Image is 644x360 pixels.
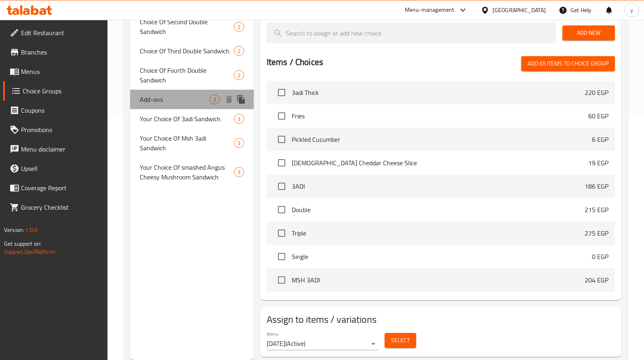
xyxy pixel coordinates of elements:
[234,22,244,32] div: Choices
[585,275,608,285] p: 204 EGP
[273,248,290,265] span: Select choice
[592,252,608,261] p: 0 EGP
[140,162,234,182] span: Your Choice Of smashed Angus Cheesy Mushroom Sandwich
[569,28,608,38] span: Add New
[21,125,101,135] span: Promotions
[273,225,290,242] span: Select choice
[391,335,410,345] span: Select
[267,23,556,43] input: search
[4,238,41,249] span: Get support on:
[3,42,107,62] a: Branches
[292,228,585,238] span: Triple
[273,84,290,101] span: Select choice
[385,333,416,348] button: Select
[292,252,592,261] span: Single
[585,88,608,97] p: 220 EGP
[588,111,608,121] p: 60 EGP
[234,168,244,176] span: 3
[234,70,244,80] div: Choices
[23,86,101,96] span: Choice Groups
[234,167,244,177] div: Choices
[521,56,615,71] button: Add (0) items to choice group
[267,337,379,350] div: [DATE](Active)
[588,158,608,168] p: 19 EGP
[130,158,254,187] div: Your Choice Of smashed Angus Cheesy Mushroom Sandwich3
[3,23,107,42] a: Edit Restaurant
[210,95,220,104] div: Choices
[267,331,278,336] label: Menu
[21,202,101,212] span: Grocery Checklist
[130,12,254,41] div: Choice Of Second Double Sandwich2
[4,246,55,257] a: Support.OpsPlatform
[3,81,107,101] a: Choice Groups
[21,67,101,76] span: Menus
[292,135,592,144] span: Pickled Cucumber
[592,135,608,144] p: 6 EGP
[3,198,107,217] a: Grocery Checklist
[234,114,244,124] div: Choices
[140,95,210,104] span: Add-ons
[405,5,455,15] div: Menu-management
[273,272,290,288] span: Select choice
[21,47,101,57] span: Branches
[234,46,244,56] div: Choices
[562,25,615,40] button: Add New
[3,62,107,81] a: Menus
[140,133,234,153] span: Your Choice Of Msh 3adi Sandwich
[223,93,235,105] button: delete
[585,181,608,191] p: 186 EGP
[130,109,254,128] div: Your Choice Of 3adi Sandwich3
[292,181,585,191] span: 3ADI
[630,6,633,15] span: y
[140,114,234,124] span: Your Choice Of 3adi Sandwich
[3,159,107,178] a: Upsell
[140,46,234,56] span: Choice Of Third Double Sandwich
[273,201,290,218] span: Select choice
[21,144,101,154] span: Menu disclaimer
[130,128,254,158] div: Your Choice Of Msh 3adi Sandwich3
[492,6,546,15] div: [GEOGRAPHIC_DATA]
[140,65,234,85] span: Choice Of Fourth Double Sandwich
[21,164,101,173] span: Upsell
[292,111,588,121] span: Fries
[273,154,290,171] span: Select choice
[3,139,107,159] a: Menu disclaimer
[130,41,254,61] div: Choice Of Third Double Sandwich2
[21,28,101,38] span: Edit Restaurant
[273,107,290,124] span: Select choice
[3,178,107,198] a: Coverage Report
[528,59,608,69] span: Add (0) items to choice group
[235,93,247,105] button: duplicate
[267,56,323,68] h2: Items / Choices
[25,225,38,235] span: 1.0.0
[140,17,234,36] span: Choice Of Second Double Sandwich
[585,228,608,238] p: 275 EGP
[273,178,290,195] span: Select choice
[3,101,107,120] a: Coupons
[585,205,608,215] p: 215 EGP
[292,158,588,168] span: [DEMOGRAPHIC_DATA] Cheddar Cheese Slice
[130,61,254,90] div: Choice Of Fourth Double Sandwich2
[292,88,585,97] span: 3adi Thick
[4,225,24,235] span: Version:
[21,183,101,193] span: Coverage Report
[21,105,101,115] span: Coupons
[234,72,244,79] span: 2
[130,90,254,109] div: Add-ons2deleteduplicate
[234,23,244,31] span: 2
[234,47,244,55] span: 2
[234,115,244,123] span: 3
[292,275,585,285] span: MSH 3ADI
[3,120,107,139] a: Promotions
[267,313,615,326] h2: Assign to items / variations
[234,138,244,148] div: Choices
[292,205,585,215] span: Double
[234,139,244,147] span: 3
[210,96,219,103] span: 2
